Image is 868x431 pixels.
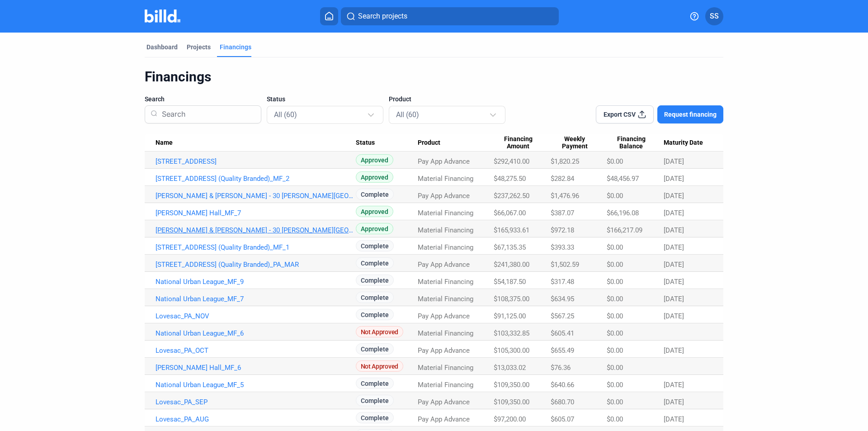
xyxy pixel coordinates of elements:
[267,95,285,104] span: Status
[494,135,542,151] span: Financing Amount
[705,7,723,25] button: SS
[551,398,574,406] span: $680.70
[156,243,356,251] a: [STREET_ADDRESS] (Quality Branded)_MF_1
[664,243,684,251] span: [DATE]
[418,175,473,183] span: Material Financing
[494,295,529,303] span: $108,375.00
[596,105,654,123] button: Export CSV
[494,312,526,320] span: $91,125.00
[156,209,356,217] a: [PERSON_NAME] Hall_MF_7
[396,110,419,119] mat-select-trigger: All (60)
[607,398,623,406] span: $0.00
[187,43,211,52] div: Projects
[607,135,664,151] div: Financing Balance
[156,139,173,147] span: Name
[664,278,684,286] span: [DATE]
[494,346,529,355] span: $105,300.00
[607,364,623,372] span: $0.00
[607,209,639,217] span: $66,196.08
[607,243,623,251] span: $0.00
[551,175,574,183] span: $282.84
[356,378,394,389] span: Complete
[664,175,684,183] span: [DATE]
[156,139,356,147] div: Name
[418,415,470,423] span: Pay App Advance
[356,275,394,286] span: Complete
[356,309,394,320] span: Complete
[551,295,574,303] span: $634.95
[356,223,393,234] span: Approved
[356,257,394,269] span: Complete
[607,226,642,234] span: $166,217.09
[418,243,473,251] span: Material Financing
[418,364,473,372] span: Material Financing
[494,398,529,406] span: $109,350.00
[494,226,529,234] span: $165,933.61
[664,226,684,234] span: [DATE]
[418,329,473,337] span: Material Financing
[356,395,394,406] span: Complete
[356,189,394,200] span: Complete
[551,346,574,355] span: $655.49
[356,139,375,147] span: Status
[664,415,684,423] span: [DATE]
[341,7,559,25] button: Search projects
[551,135,599,151] span: Weekly Payment
[158,103,255,126] input: Search
[664,157,684,166] span: [DATE]
[607,175,639,183] span: $48,456.97
[664,398,684,406] span: [DATE]
[551,312,574,320] span: $567.25
[664,139,712,147] div: Maturity Date
[156,226,356,234] a: [PERSON_NAME] & [PERSON_NAME] - 30 [PERSON_NAME][GEOGRAPHIC_DATA]
[156,364,356,372] a: [PERSON_NAME] Hall_MF_6
[664,192,684,200] span: [DATE]
[156,329,356,337] a: National Urban League_MF_6
[418,139,494,147] div: Product
[664,110,717,119] span: Request financing
[551,192,579,200] span: $1,476.96
[494,260,529,269] span: $241,380.00
[551,209,574,217] span: $387.07
[551,364,571,372] span: $76.36
[664,381,684,389] span: [DATE]
[494,415,526,423] span: $97,200.00
[494,381,529,389] span: $109,350.00
[551,135,607,151] div: Weekly Payment
[607,346,623,355] span: $0.00
[607,192,623,200] span: $0.00
[418,346,470,355] span: Pay App Advance
[551,243,574,251] span: $393.33
[494,329,529,337] span: $103,332.85
[551,415,574,423] span: $605.07
[356,360,403,372] span: Not Approved
[418,295,473,303] span: Material Financing
[607,415,623,423] span: $0.00
[551,278,574,286] span: $317.48
[607,381,623,389] span: $0.00
[657,105,723,123] button: Request financing
[356,139,418,147] div: Status
[156,381,356,389] a: National Urban League_MF_5
[664,139,703,147] span: Maturity Date
[607,278,623,286] span: $0.00
[604,110,636,119] span: Export CSV
[551,260,579,269] span: $1,502.59
[356,154,393,166] span: Approved
[356,171,393,183] span: Approved
[146,43,178,52] div: Dashboard
[356,343,394,355] span: Complete
[551,329,574,337] span: $605.41
[156,398,356,406] a: Lovesac_PA_SEP
[274,110,297,119] mat-select-trigger: All (60)
[664,312,684,320] span: [DATE]
[664,295,684,303] span: [DATE]
[418,209,473,217] span: Material Financing
[156,312,356,320] a: Lovesac_PA_NOV
[156,415,356,423] a: Lovesac_PA_AUG
[356,206,393,217] span: Approved
[418,260,470,269] span: Pay App Advance
[156,278,356,286] a: National Urban League_MF_9
[356,326,403,337] span: Not Approved
[607,329,623,337] span: $0.00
